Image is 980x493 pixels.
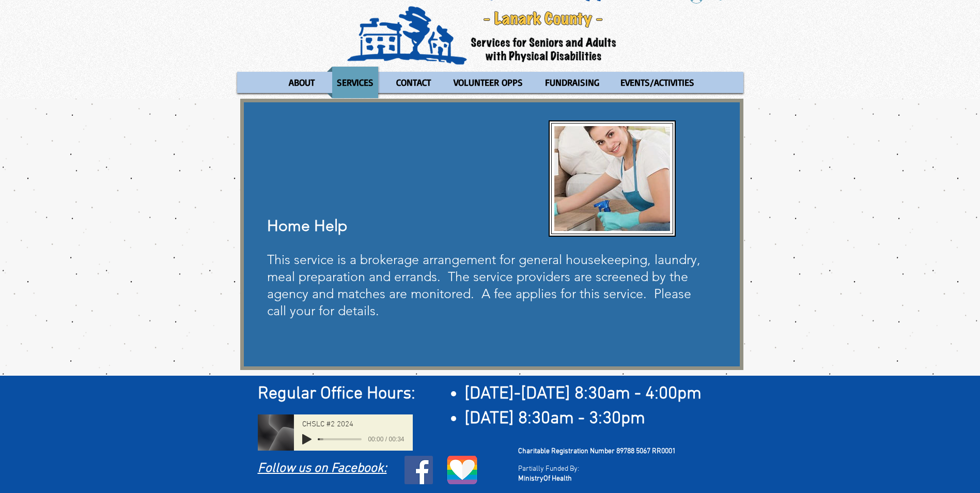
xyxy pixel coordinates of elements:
[464,383,702,405] span: [DATE]-[DATE] 8:30am - 4:00pm
[444,67,533,98] a: VOLUNTEER OPPS
[302,434,312,444] button: Play
[386,67,441,98] a: CONTACT
[332,67,378,98] p: SERVICES
[518,465,579,473] span: Partially Funded By:
[518,447,676,456] span: Charitable Registration Number 89788 5067 RR0001
[616,67,699,98] p: EVENTS/ACTIVITIES
[258,383,415,405] span: Regular Office Hours:
[284,67,319,98] p: ABOUT
[237,67,743,98] nav: Site
[302,421,353,428] span: CHSLC #2 2024
[267,217,347,235] span: Home Help
[446,456,478,484] img: LGBTQ logo.png
[392,67,435,98] p: CONTACT
[405,456,433,484] img: Facebook
[464,408,645,429] span: [DATE] 8:30am - 3:30pm
[278,67,324,98] a: ABOUT
[543,474,572,483] span: Of Health
[611,67,704,98] a: EVENTS/ACTIVITIES
[540,67,604,98] p: FUNDRAISING
[258,461,387,476] a: Follow us on Facebook:
[554,126,670,231] img: Home Help1.JPG
[518,474,543,483] span: Ministry
[258,382,730,407] h2: ​
[535,67,608,98] a: FUNDRAISING
[405,456,433,484] ul: Social Bar
[362,434,404,444] span: 00:00 / 00:34
[327,67,383,98] a: SERVICES
[449,67,527,98] p: VOLUNTEER OPPS
[267,252,701,318] span: This service is a brokerage arrangement for general housekeeping, laundry, meal preparation and e...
